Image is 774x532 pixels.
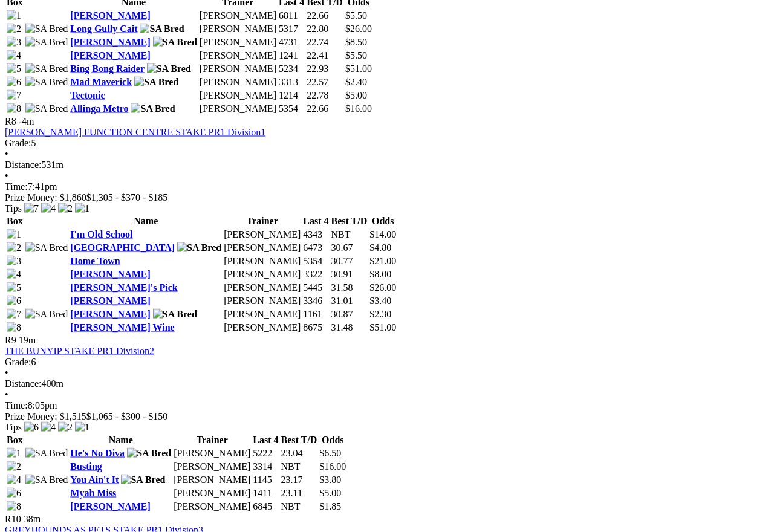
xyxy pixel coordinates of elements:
[306,50,343,62] td: 22.41
[5,160,769,170] div: 531m
[306,103,343,115] td: 22.66
[223,255,301,267] td: [PERSON_NAME]
[173,487,251,499] td: [PERSON_NAME]
[278,89,305,102] td: 1214
[223,215,301,227] th: Trainer
[127,448,171,459] img: SA Bred
[345,50,367,60] span: $5.50
[70,103,128,114] a: Allinga Metro
[302,322,329,334] td: 8675
[278,36,305,48] td: 4731
[7,461,21,472] img: 2
[24,422,39,433] img: 6
[58,203,73,214] img: 2
[281,487,318,499] td: 23.11
[252,434,279,446] th: Last 4
[278,23,305,35] td: 5317
[70,37,150,47] a: [PERSON_NAME]
[70,242,175,253] a: [GEOGRAPHIC_DATA]
[252,447,279,459] td: 5222
[7,216,23,226] span: Box
[5,116,16,126] span: R8
[24,203,39,214] img: 7
[41,203,56,214] img: 4
[5,181,769,192] div: 7:41pm
[70,269,150,279] a: [PERSON_NAME]
[147,63,191,74] img: SA Bred
[5,160,41,170] span: Distance:
[140,24,184,34] img: SA Bred
[369,215,397,227] th: Odds
[252,487,279,499] td: 1411
[5,378,41,389] span: Distance:
[306,76,343,88] td: 22.57
[173,474,251,486] td: [PERSON_NAME]
[319,461,346,472] span: $16.00
[173,461,251,473] td: [PERSON_NAME]
[5,346,154,356] a: THE BUNYIP STAKE PR1 Division2
[319,475,341,485] span: $3.80
[177,242,221,253] img: SA Bred
[70,77,132,87] a: Mad Maverick
[302,242,329,254] td: 6473
[331,308,368,320] td: 30.87
[369,229,396,239] span: $14.00
[369,296,391,306] span: $3.40
[278,103,305,115] td: 5354
[5,192,769,203] div: Prize Money: $1,860
[331,229,368,241] td: NBT
[58,422,73,433] img: 2
[278,50,305,62] td: 1241
[5,389,8,400] span: •
[7,256,21,267] img: 3
[153,37,197,48] img: SA Bred
[7,296,21,307] img: 6
[70,63,144,74] a: Bing Bong Raider
[7,309,21,320] img: 7
[70,309,150,319] a: [PERSON_NAME]
[223,242,301,254] td: [PERSON_NAME]
[70,50,150,60] a: [PERSON_NAME]
[70,434,172,446] th: Name
[199,63,277,75] td: [PERSON_NAME]
[70,501,150,511] a: [PERSON_NAME]
[7,50,21,61] img: 4
[369,256,396,266] span: $21.00
[306,89,343,102] td: 22.78
[345,77,367,87] span: $2.40
[223,282,301,294] td: [PERSON_NAME]
[7,322,21,333] img: 8
[199,76,277,88] td: [PERSON_NAME]
[153,309,197,320] img: SA Bred
[302,308,329,320] td: 1161
[70,24,137,34] a: Long Gully Cait
[70,448,125,458] a: He's No Diva
[70,215,222,227] th: Name
[223,322,301,334] td: [PERSON_NAME]
[5,378,769,389] div: 400m
[70,296,150,306] a: [PERSON_NAME]
[173,434,251,446] th: Trainer
[7,229,21,240] img: 1
[25,103,68,114] img: SA Bred
[199,23,277,35] td: [PERSON_NAME]
[121,475,165,485] img: SA Bred
[302,268,329,281] td: 3322
[306,23,343,35] td: 22.80
[223,229,301,241] td: [PERSON_NAME]
[5,138,769,149] div: 5
[369,322,396,332] span: $51.00
[345,24,372,34] span: $26.00
[223,268,301,281] td: [PERSON_NAME]
[70,488,116,498] a: Myah Miss
[24,514,41,524] span: 38m
[7,37,21,48] img: 3
[173,501,251,513] td: [PERSON_NAME]
[331,268,368,281] td: 30.91
[70,475,119,485] a: You Ain't It
[319,448,341,458] span: $6.50
[75,422,89,433] img: 1
[86,411,168,421] span: $1,065 - $300 - $150
[281,501,318,513] td: NBT
[302,229,329,241] td: 4343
